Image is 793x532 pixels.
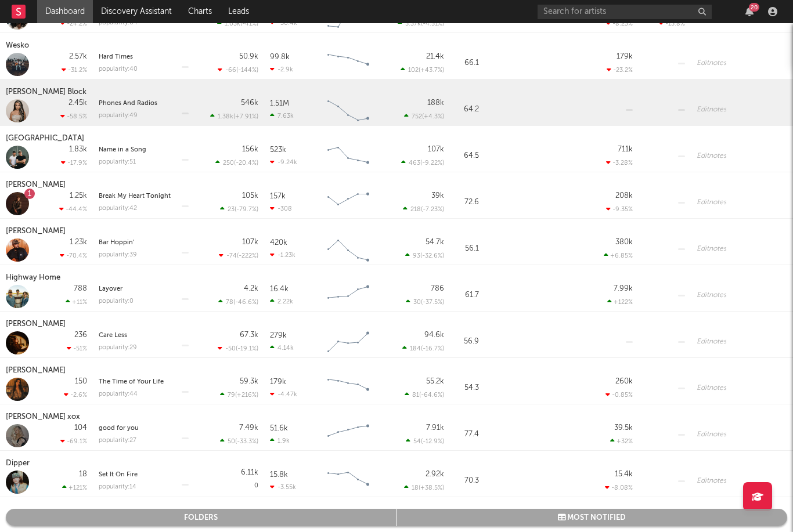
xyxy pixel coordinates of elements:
[409,160,420,167] span: 463
[99,286,189,292] div: Layover
[456,474,479,488] div: 70.3
[422,253,442,259] span: -32.6 %
[226,253,237,259] span: -74
[697,338,726,346] div: Edit notes
[223,160,234,167] span: 250
[99,54,133,60] a: Hard Times
[99,472,138,478] a: Set It On Fire
[404,484,444,491] div: ( )
[606,159,633,167] div: -3.28 %
[431,285,444,292] div: 786
[426,424,444,432] div: 7.91k
[456,196,479,209] div: 72.6
[412,485,419,491] span: 18
[6,271,63,285] div: Highway Home
[322,281,374,310] svg: Chart title
[270,378,286,386] div: 179k
[228,439,235,445] span: 50
[99,298,134,305] div: popularity: 0
[99,425,139,432] a: good for you
[322,466,374,495] svg: Chart title
[219,252,258,259] div: ( )
[558,513,626,522] div: Most Notified
[99,113,138,119] div: popularity: 49
[6,317,69,331] div: [PERSON_NAME]
[99,425,189,432] div: good for you
[697,384,726,392] div: Edit notes
[270,425,288,432] div: 51.6k
[99,286,122,292] a: Layover
[697,198,726,207] div: Edit notes
[405,21,421,27] span: 5.37k
[70,192,87,200] div: 1.25k
[614,424,633,432] div: 39.5k
[270,100,289,107] div: 1.51M
[401,159,444,167] div: ( )
[697,291,726,299] div: Edit notes
[697,477,726,485] div: Edit notes
[270,344,294,352] div: 4.14k
[456,288,479,302] div: 61.7
[220,205,258,213] div: ( )
[322,95,374,124] svg: Chart title
[322,234,374,263] svg: Chart title
[697,430,726,439] div: Edit notes
[99,379,164,385] a: The Time of Your Life
[6,509,396,526] button: Folders
[614,285,633,292] div: 7.99k
[618,146,633,153] div: 711k
[6,85,89,99] div: [PERSON_NAME] Block
[412,114,422,120] span: 752
[398,20,444,27] div: ( )
[6,364,35,401] a: [PERSON_NAME]
[659,20,685,27] div: -13.8 %
[69,146,87,153] div: 1.83k
[607,66,633,74] div: -23.2 %
[410,207,421,213] span: 218
[99,252,137,258] div: popularity: 39
[605,391,633,399] div: -0.85 %
[99,54,189,60] div: Hard Times
[99,66,138,73] div: popularity: 40
[236,160,257,167] span: -20.4 %
[605,484,633,491] div: -8.08 %
[225,67,236,74] span: -66
[62,484,87,491] div: +121 %
[74,285,87,292] div: 788
[423,346,442,352] span: -16.7 %
[210,113,258,120] div: ( )
[59,205,87,213] div: -44.4 %
[270,112,294,120] div: 7.63k
[615,378,633,385] div: 260k
[99,437,136,444] div: popularity: 27
[6,410,83,424] div: [PERSON_NAME] xox
[220,437,258,445] div: ( )
[99,147,189,153] div: Name in a Song
[607,298,633,306] div: +122 %
[99,240,134,246] a: Bar Hoppin'
[697,152,726,160] div: Edit notes
[413,253,420,259] span: 93
[218,298,258,306] div: ( )
[426,378,444,385] div: 55.2k
[99,240,189,246] div: Bar Hoppin'
[70,238,87,246] div: 1.23k
[270,251,295,259] div: -1.23k
[236,207,257,213] span: -79.7 %
[427,99,444,107] div: 188k
[270,390,297,398] div: -4.47k
[270,483,296,491] div: -3.55k
[322,420,374,449] svg: Chart title
[66,298,87,306] div: +11 %
[322,188,374,217] svg: Chart title
[6,39,35,76] a: Wesko
[242,238,258,246] div: 107k
[456,381,479,395] div: 54.3
[69,99,87,107] div: 2.45k
[408,67,419,74] span: 102
[6,178,35,215] a: [PERSON_NAME]1
[99,332,189,339] div: Care Less
[99,205,137,212] div: popularity: 42
[99,147,146,153] a: Name in a Song
[67,345,87,352] div: -51 %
